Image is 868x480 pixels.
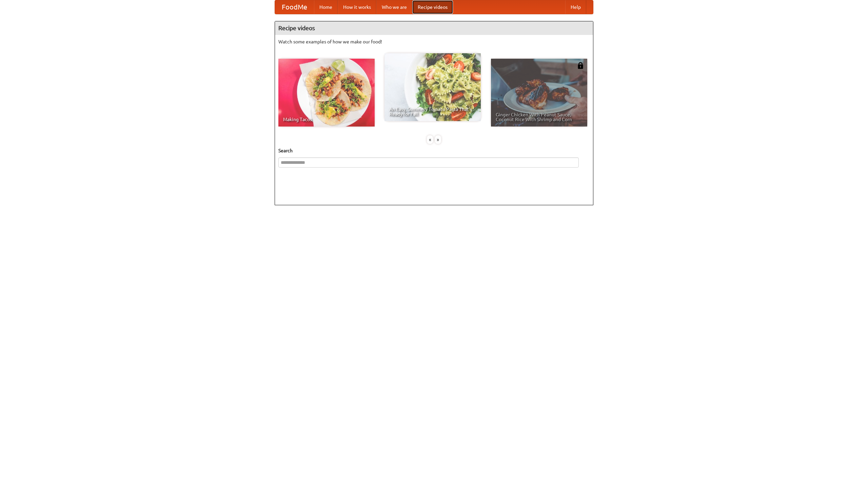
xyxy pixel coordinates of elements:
a: Home [314,0,338,14]
a: Recipe videos [412,0,453,14]
a: How it works [338,0,376,14]
h4: Recipe videos [275,21,593,35]
a: Making Tacos [278,59,375,127]
span: Making Tacos [283,117,370,122]
h5: Search [278,147,590,154]
a: Help [565,0,586,14]
img: 483408.png [577,62,584,69]
a: FoodMe [275,0,314,14]
span: An Easy, Summery Tomato Pasta That's Ready for Fall [389,107,476,116]
div: » [435,135,441,144]
a: An Easy, Summery Tomato Pasta That's Ready for Fall [384,53,481,121]
p: Watch some examples of how we make our food! [278,38,590,45]
div: « [427,135,433,144]
a: Who we are [376,0,412,14]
